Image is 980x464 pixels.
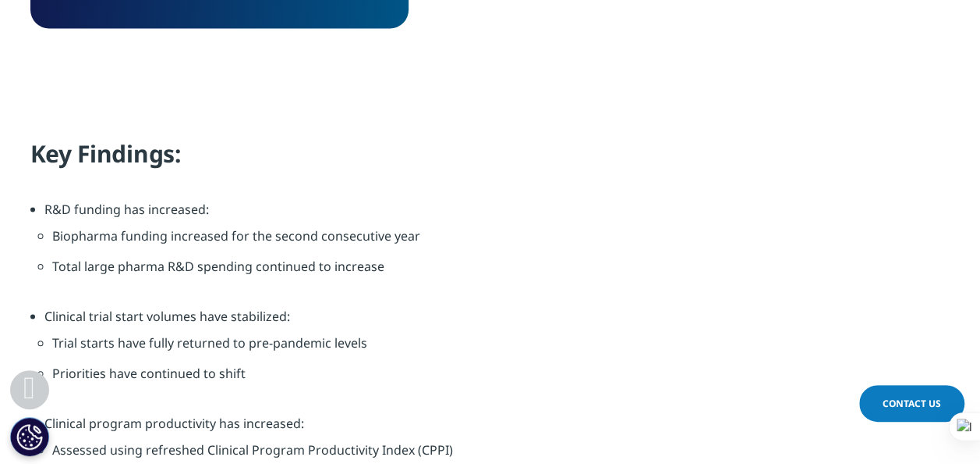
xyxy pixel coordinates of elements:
[52,364,943,394] li: Priorities have continued to shift
[30,138,950,181] h4: Key Findings:
[883,397,941,410] span: Contact Us
[44,200,950,307] li: R&D funding has increased:
[52,257,943,287] li: Total large pharma R&D spending continued to increase
[44,307,950,414] li: Clinical trial start volumes have stabilized:
[52,334,943,364] li: Trial starts have fully returned to pre-pandemic levels
[10,417,49,456] button: Cookies Settings
[52,227,943,257] li: Biopharma funding increased for the second consecutive year
[859,385,964,422] a: Contact Us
